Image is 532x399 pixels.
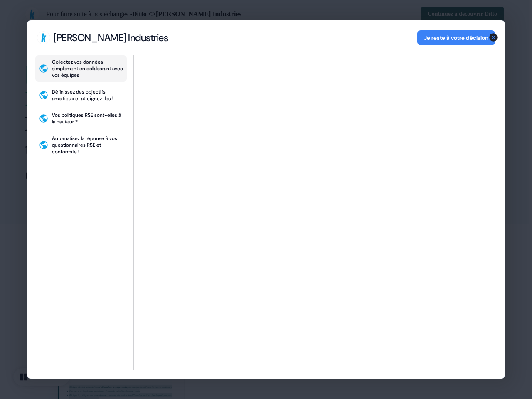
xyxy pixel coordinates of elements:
[52,135,123,155] div: Automatisez la réponse à vos questionnaires RSE et conformité !
[52,59,123,79] div: Collectez vos données simplement en collaborant avec vos équipes
[35,85,127,105] button: Définissez des objectifs ambitieux et atteignez-les !
[52,89,123,102] div: Définissez des objectifs ambitieux et atteignez-les !
[35,108,127,128] button: Vos politiques RSE sont-elles à la hauteur ?
[35,132,127,158] button: Automatisez la réponse à vos questionnaires RSE et conformité !
[52,112,123,125] div: Vos politiques RSE sont-elles à la hauteur ?
[35,55,127,82] button: Collectez vos données simplement en collaborant avec vos équipes
[417,30,495,45] button: Je reste à votre décision
[54,32,168,44] div: [PERSON_NAME] Industries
